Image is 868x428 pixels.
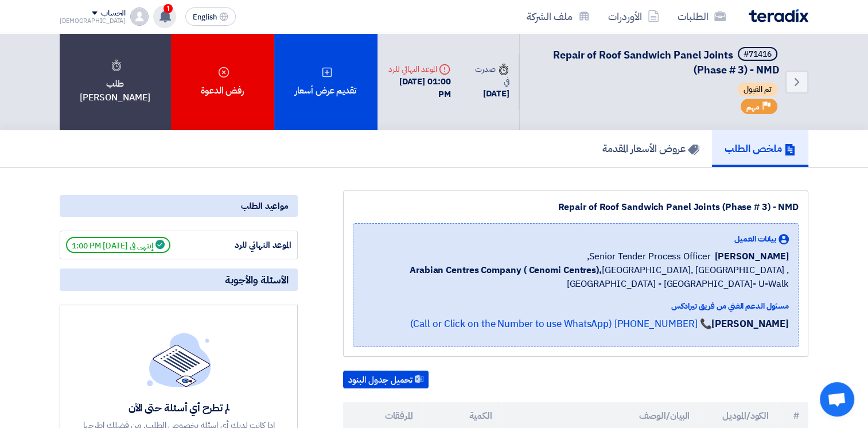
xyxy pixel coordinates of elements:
[60,33,171,130] div: طلب [PERSON_NAME]
[363,300,789,312] div: مسئول الدعم الفني من فريق تيرادكس
[343,371,429,389] button: تحميل جدول البنود
[274,33,377,130] div: تقديم عرض أسعار
[164,4,173,13] span: 1
[387,75,451,101] div: [DATE] 01:00 PM
[60,195,298,217] div: مواعيد الطلب
[363,263,789,291] span: [GEOGRAPHIC_DATA], [GEOGRAPHIC_DATA] ,[GEOGRAPHIC_DATA] - [GEOGRAPHIC_DATA]- U-Walk
[353,200,799,214] div: Repair of Roof Sandwich Panel Joints (Phase # 3) - NMD
[387,63,451,75] div: الموعد النهائي للرد
[517,3,599,30] a: ملف الشركة
[749,9,808,22] img: Teradix logo
[734,233,776,245] span: بيانات العميل
[225,273,289,286] span: الأسئلة والأجوبة
[66,237,170,253] span: إنتهي في [DATE] 1:00 PM
[553,47,780,77] span: Repair of Roof Sandwich Panel Joints (Phase # 3) - NMD
[712,130,808,167] a: ملخص الطلب
[590,130,712,167] a: عروض الأسعار المقدمة
[725,142,796,155] h5: ملخص الطلب
[205,239,291,252] div: الموعد النهائي للرد
[410,263,602,277] b: Arabian Centres Company ( Cenomi Centres),
[820,382,854,417] div: Open chat
[101,9,126,18] div: الحساب
[599,3,668,30] a: الأوردرات
[469,87,509,100] div: [DATE]
[602,142,699,155] h5: عروض الأسعار المقدمة
[711,317,789,331] strong: [PERSON_NAME]
[130,7,149,26] img: profile_test.png
[410,317,711,331] a: 📞 [PHONE_NUMBER] (Call or Click on the Number to use WhatsApp)
[469,63,509,87] div: صدرت في
[746,102,760,112] span: مهم
[534,47,780,77] h5: Repair of Roof Sandwich Panel Joints (Phase # 3) - NMD
[171,33,274,130] div: رفض الدعوة
[60,18,126,24] div: [DEMOGRAPHIC_DATA]
[147,333,211,387] img: empty_state_list.svg
[587,250,710,263] span: Senior Tender Process Officer,
[81,401,277,414] div: لم تطرح أي أسئلة حتى الآن
[185,7,236,26] button: English
[193,13,217,21] span: English
[668,3,735,30] a: الطلبات
[715,250,789,263] span: [PERSON_NAME]
[744,50,772,59] div: #71416
[738,83,777,96] span: تم القبول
